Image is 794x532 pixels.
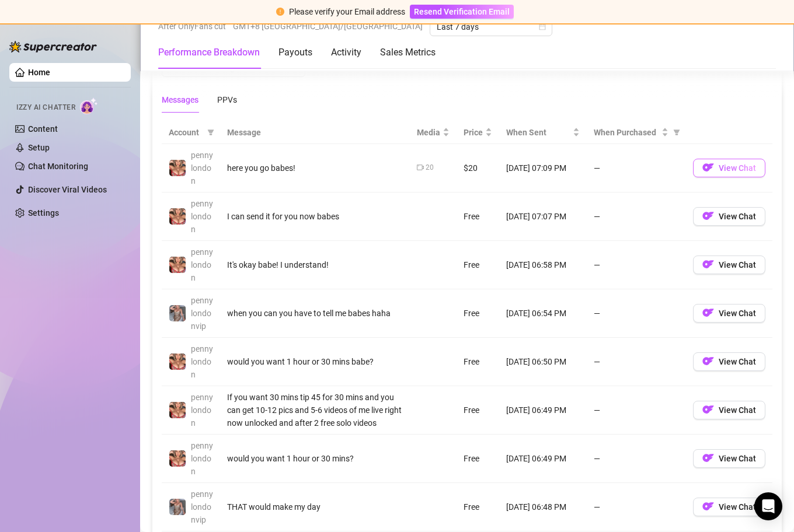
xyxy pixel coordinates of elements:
[587,241,686,289] td: —
[191,489,213,524] span: pennylondonvip
[587,144,686,192] td: —
[28,124,58,134] a: Content
[693,159,765,177] button: OFView Chat
[693,262,765,272] a: OFView Chat
[719,405,756,415] span: View Chat
[693,352,765,371] button: OFView Chat
[587,338,686,386] td: —
[158,17,226,35] span: After OnlyFans cut
[499,483,587,531] td: [DATE] 06:48 PM
[506,126,570,139] span: When Sent
[719,502,756,512] span: View Chat
[673,129,680,136] span: filter
[693,498,765,516] button: OFView Chat
[191,344,213,379] span: pennylondon
[693,449,765,468] button: OFView Chat
[693,166,765,175] a: OFView Chat
[719,260,756,269] span: View Chat
[457,144,499,192] td: $20
[693,359,765,369] a: OFView Chat
[278,45,312,60] div: Payouts
[162,93,198,106] div: Messages
[191,296,213,331] span: pennylondonvip
[169,160,186,176] img: pennylondon
[233,17,423,35] span: GMT+8 [GEOGRAPHIC_DATA]/[GEOGRAPHIC_DATA]
[414,7,510,16] span: Resend Verification Email
[693,214,765,223] a: OFView Chat
[417,126,440,139] span: Media
[499,121,587,144] th: When Sent
[702,162,714,173] img: OF
[191,441,213,476] span: pennylondon
[587,192,686,241] td: —
[693,505,765,514] a: OFView Chat
[693,408,765,417] a: OFView Chat
[587,289,686,338] td: —
[457,483,499,531] td: Free
[671,124,682,141] span: filter
[457,192,499,241] td: Free
[499,192,587,241] td: [DATE] 07:07 PM
[28,162,88,171] a: Chat Monitoring
[719,357,756,366] span: View Chat
[693,256,765,274] button: OFView Chat
[331,45,361,60] div: Activity
[426,162,434,173] div: 20
[191,199,213,234] span: pennylondon
[719,454,756,463] span: View Chat
[16,102,75,113] span: Izzy AI Chatter
[158,45,260,60] div: Performance Breakdown
[191,393,213,428] span: pennylondon
[719,309,756,318] span: View Chat
[169,257,186,273] img: pennylondon
[410,121,457,144] th: Media
[719,212,756,221] span: View Chat
[702,258,714,270] img: OF
[191,150,213,185] span: pennylondon
[380,45,436,60] div: Sales Metrics
[539,23,546,30] span: calendar
[587,386,686,435] td: —
[693,207,765,226] button: OFView Chat
[207,129,214,136] span: filter
[499,241,587,289] td: [DATE] 06:58 PM
[28,143,50,152] a: Setup
[28,68,50,77] a: Home
[169,208,186,225] img: pennylondon
[191,247,213,282] span: pennylondon
[499,338,587,386] td: [DATE] 06:50 PM
[217,93,237,106] div: PPVs
[80,97,98,114] img: AI Chatter
[457,338,499,386] td: Free
[169,450,186,467] img: pennylondon
[457,386,499,435] td: Free
[499,386,587,435] td: [DATE] 06:49 PM
[587,483,686,531] td: —
[227,452,403,465] div: would you want 1 hour or 30 mins?
[410,5,514,19] button: Resend Verification Email
[169,353,186,370] img: pennylondon
[227,258,403,271] div: It's okay babe! I understand!
[702,307,714,318] img: OF
[227,501,403,513] div: THAT would make my day
[417,164,424,171] span: video-camera
[693,311,765,320] a: OFView Chat
[693,401,765,419] button: OFView Chat
[499,435,587,483] td: [DATE] 06:49 PM
[594,126,659,139] span: When Purchased
[587,435,686,483] td: —
[169,305,186,321] img: pennylondonvip
[169,499,186,515] img: pennylondonvip
[457,121,499,144] th: Price
[457,241,499,289] td: Free
[289,5,405,18] div: Please verify your Email address
[693,456,765,466] a: OFView Chat
[702,355,714,367] img: OF
[205,124,217,141] span: filter
[437,18,545,36] span: Last 7 days
[227,210,403,223] div: I can send it for you now babes
[169,126,203,139] span: Account
[28,185,107,194] a: Discover Viral Videos
[220,121,410,144] th: Message
[457,435,499,483] td: Free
